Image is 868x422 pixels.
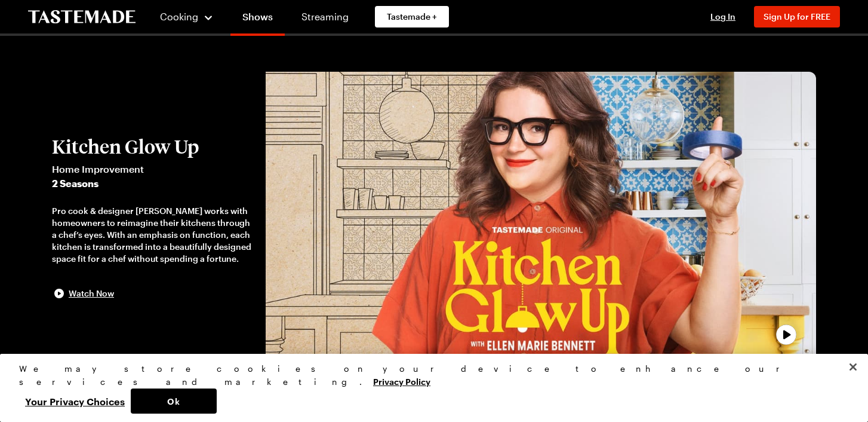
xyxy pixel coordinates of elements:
[52,205,254,265] div: Pro cook & designer [PERSON_NAME] works with homeowners to reimagine their kitchens through a che...
[710,11,735,22] span: Log In
[28,10,136,24] a: To Tastemade Home Page
[131,389,217,414] button: Ok
[266,72,816,365] img: Kitchen Glow Up
[699,11,747,23] button: Log In
[52,162,254,176] span: Home Improvement
[52,136,254,157] h2: Kitchen Glow Up
[387,11,437,23] span: Tastemade +
[52,136,254,301] button: Kitchen Glow UpHome Improvement2 SeasonsPro cook & designer [PERSON_NAME] works with homeowners t...
[19,362,839,414] div: Privacy
[373,375,430,387] a: More information about your privacy, opens in a new tab
[52,176,254,191] span: 2 Seasons
[19,389,131,414] button: Your Privacy Choices
[840,354,866,380] button: Close
[159,2,214,31] button: Cooking
[230,2,285,36] a: Shows
[69,288,114,299] span: Watch Now
[754,6,840,27] button: Sign Up for FREE
[266,72,816,365] button: play trailer
[19,362,839,389] div: We may store cookies on your device to enhance our services and marketing.
[375,6,449,27] a: Tastemade +
[764,11,830,22] span: Sign Up for FREE
[160,11,198,22] span: Cooking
